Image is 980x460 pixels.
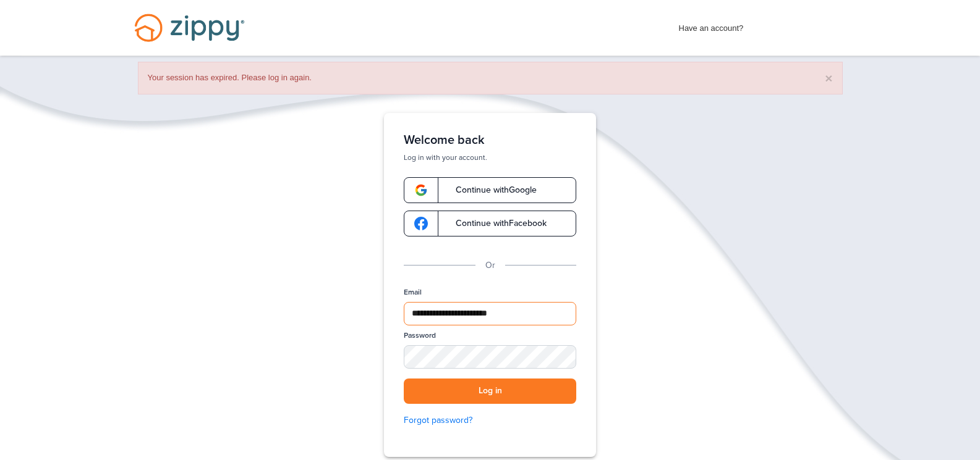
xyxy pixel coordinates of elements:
a: google-logoContinue withGoogle [404,177,576,203]
a: google-logoContinue withFacebook [404,211,576,236]
label: Password [404,330,436,341]
p: Log in with your account. [404,153,576,162]
span: Have an account? [679,15,744,35]
span: Continue with Google [443,186,537,194]
label: Email [404,287,422,298]
span: Continue with Facebook [443,219,547,228]
img: google-logo [414,183,428,197]
img: google-logo [414,217,428,230]
h1: Welcome back [404,133,576,148]
button: × [825,72,832,85]
div: Your session has expired. Please log in again. [138,62,843,94]
a: Forgot password? [404,414,576,427]
input: Email [404,302,576,325]
p: Or [485,259,495,272]
button: Log in [404,378,576,404]
input: Password [404,345,576,369]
